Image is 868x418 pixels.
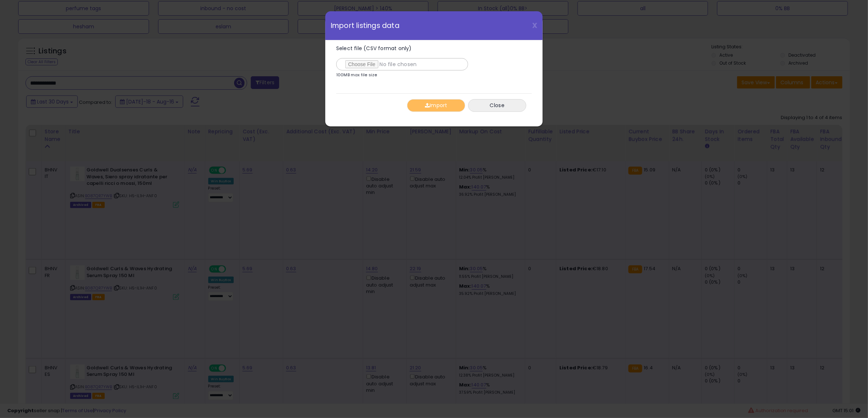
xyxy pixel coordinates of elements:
span: X [532,20,537,31]
p: 100MB max file size [336,73,377,77]
span: Select file (CSV format only) [336,45,412,52]
button: Close [468,99,526,112]
button: Import [407,99,465,112]
span: Import listings data [331,22,399,29]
